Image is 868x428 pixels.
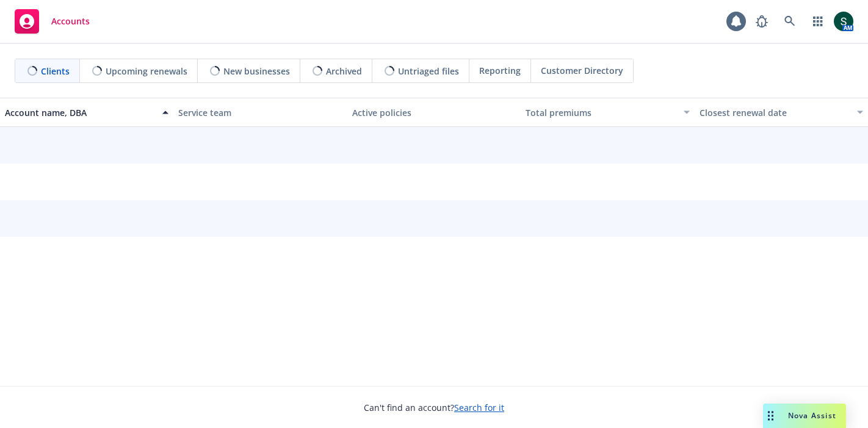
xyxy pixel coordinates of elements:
span: Accounts [51,16,90,26]
span: New businesses [223,65,290,78]
div: Active policies [352,106,516,119]
a: Search [778,9,802,34]
img: photo [834,12,853,31]
span: Nova Assist [788,410,836,421]
button: Total premiums [521,98,694,127]
div: Service team [178,106,342,119]
div: Drag to move [763,404,778,428]
div: Account name, DBA [5,106,155,119]
span: Untriaged files [398,65,459,78]
a: Search for it [454,402,504,413]
div: Closest renewal date [700,106,850,119]
button: Active policies [347,98,521,127]
span: Customer Directory [541,64,623,77]
span: Archived [326,65,362,78]
button: Closest renewal date [695,98,868,127]
a: Report a Bug [750,9,774,34]
span: Clients [41,65,70,78]
a: Accounts [10,4,95,38]
button: Nova Assist [763,404,846,428]
a: Switch app [806,9,830,34]
span: Can't find an account? [364,401,504,414]
div: Total premiums [526,106,676,119]
span: Reporting [479,64,521,77]
span: Upcoming renewals [106,65,187,78]
button: Service team [173,98,347,127]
